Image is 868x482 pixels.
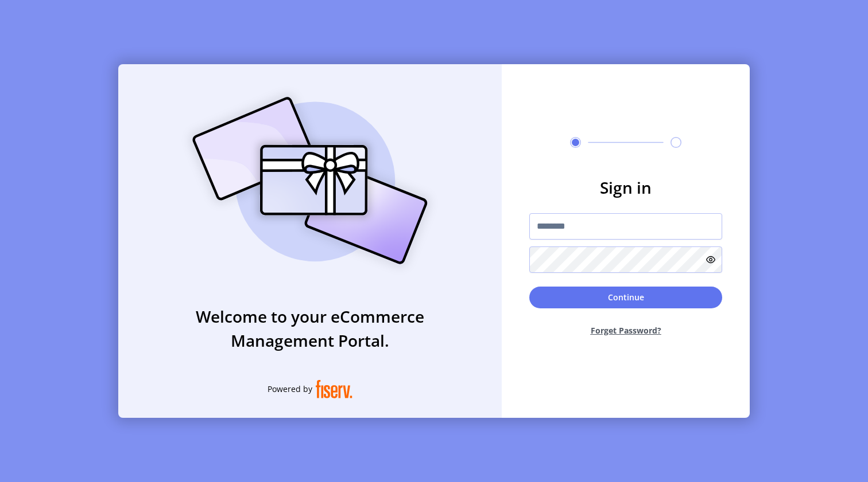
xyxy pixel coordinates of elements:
button: Forget Password? [529,315,722,346]
h3: Sign in [529,175,722,199]
img: card_Illustration.svg [175,84,445,277]
span: Powered by [268,383,312,395]
h3: Welcome to your eCommerce Management Portal. [118,304,502,352]
button: Continue [529,287,722,308]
